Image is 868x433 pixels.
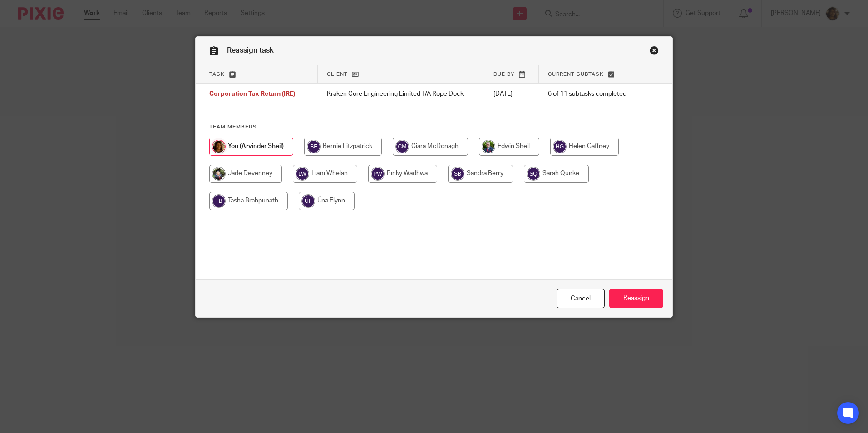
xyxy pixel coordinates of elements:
p: [DATE] [493,89,530,98]
span: Due by [493,72,514,77]
a: Close this dialog window [557,289,605,308]
input: Reassign [609,289,663,308]
span: Client [327,72,348,77]
a: Close this dialog window [650,46,659,58]
td: 6 of 11 subtasks completed [539,84,643,105]
p: Kraken Core Engineering Limited T/A Rope Dock [327,89,475,98]
span: Current subtask [548,72,604,77]
span: Task [209,72,225,77]
h4: Team members [209,123,659,131]
span: Corporation Tax Return (IRE) [209,91,295,98]
span: Reassign task [227,47,274,54]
